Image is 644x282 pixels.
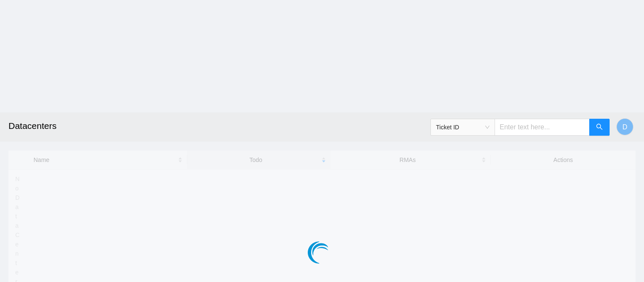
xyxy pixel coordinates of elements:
span: D [622,122,627,132]
input: Enter text here... [495,119,590,136]
span: search [596,123,603,131]
button: search [589,119,610,136]
button: D [616,118,633,135]
h2: Datacenters [8,112,447,140]
span: Ticket ID [436,121,489,134]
